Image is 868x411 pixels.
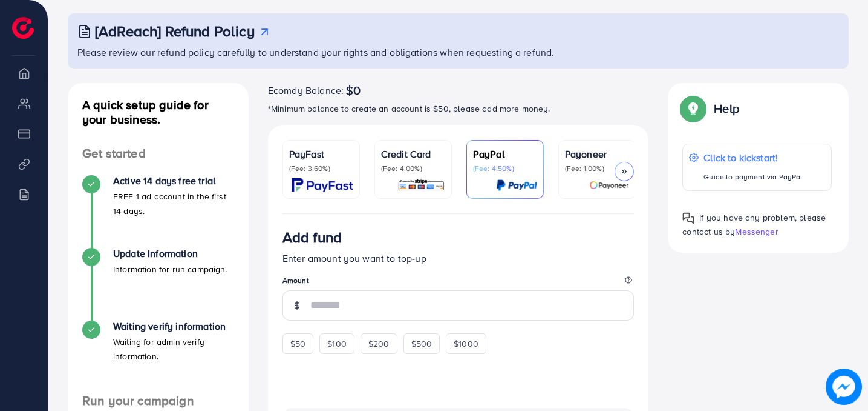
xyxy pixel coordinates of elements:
[496,178,537,192] img: card
[703,150,802,165] p: Click to kickstart!
[682,212,694,224] img: Popup guide
[113,248,227,259] h4: Update Information
[290,338,305,350] span: $50
[703,170,802,184] p: Guide to payment via PayPal
[12,17,34,39] img: logo
[268,83,344,98] span: Ecomdy Balance:
[68,321,249,393] li: Waiting verify information
[282,275,635,290] legend: Amount
[346,83,361,98] span: $0
[95,22,255,40] h3: [AdReach] Refund Policy
[113,262,227,276] p: Information for run campaign.
[589,178,629,192] img: card
[268,101,649,116] p: *Minimum balance to create an account is $50, please add more money.
[282,251,635,266] p: Enter amount you want to top-up
[289,164,353,173] p: (Fee: 3.60%)
[714,101,739,116] p: Help
[292,178,353,192] img: card
[113,189,234,218] p: FREE 1 ad account in the first 14 days.
[397,178,445,192] img: card
[565,147,629,161] p: Payoneer
[68,393,249,409] h4: Run your campaign
[473,147,537,161] p: PayPal
[68,146,249,161] h4: Get started
[113,335,234,364] p: Waiting for admin verify information.
[68,175,249,248] li: Active 14 days free trial
[682,212,826,238] span: If you have any problem, please contact us by
[473,164,537,173] p: (Fee: 4.50%)
[368,338,390,350] span: $200
[381,147,445,161] p: Credit Card
[327,338,347,350] span: $100
[826,369,862,405] img: image
[282,229,342,246] h3: Add fund
[454,338,478,350] span: $1000
[411,338,432,350] span: $500
[77,45,841,59] p: Please review our refund policy carefully to understand your rights and obligations when requesti...
[289,147,353,161] p: PayFast
[113,175,234,187] h4: Active 14 days free trial
[113,321,234,332] h4: Waiting verify information
[68,98,249,127] h4: A quick setup guide for your business.
[565,164,629,173] p: (Fee: 1.00%)
[735,226,778,238] span: Messenger
[68,248,249,321] li: Update Information
[381,164,445,173] p: (Fee: 4.00%)
[682,98,704,119] img: Popup guide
